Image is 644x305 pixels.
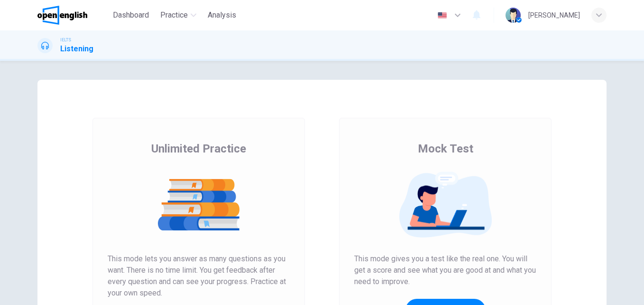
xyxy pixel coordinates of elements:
img: Profile picture [506,8,521,23]
span: Unlimited Practice [151,141,246,156]
button: Practice [156,7,200,24]
span: This mode lets you answer as many questions as you want. There is no time limit. You get feedback... [108,253,290,299]
h1: Listening [60,43,93,55]
img: en [436,12,448,19]
span: Analysis [208,10,236,21]
span: Practice [160,10,188,21]
span: Mock Test [418,141,473,156]
span: This mode gives you a test like the real one. You will get a score and see what you are good at a... [354,253,536,287]
button: Dashboard [109,7,153,24]
div: [PERSON_NAME] [528,10,580,21]
span: IELTS [60,37,71,43]
button: Analysis [204,7,240,24]
a: OpenEnglish logo [37,6,109,25]
span: Dashboard [113,10,149,21]
img: OpenEnglish logo [37,6,87,25]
